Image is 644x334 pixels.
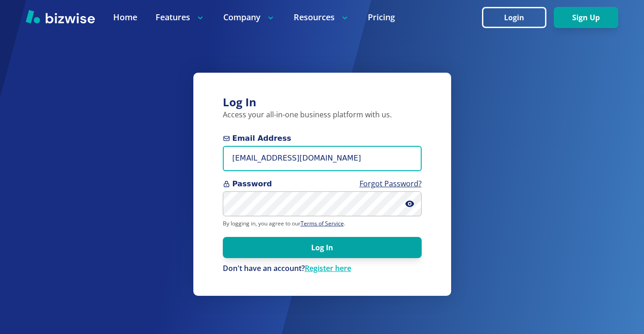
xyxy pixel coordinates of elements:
[482,13,554,22] a: Login
[554,13,618,22] a: Sign Up
[223,220,422,227] p: By logging in, you agree to our .
[223,264,422,274] p: Don't have an account?
[223,12,275,23] p: Company
[294,12,349,23] p: Resources
[305,263,351,273] a: Register here
[223,95,422,110] h3: Log In
[301,219,344,227] a: Terms of Service
[26,10,95,23] img: Bizwise Logo
[223,146,422,171] input: you@example.com
[223,133,422,144] span: Email Address
[368,12,395,23] a: Pricing
[554,7,618,28] button: Sign Up
[223,237,422,258] button: Log In
[156,12,205,23] p: Features
[223,110,422,120] p: Access your all-in-one business platform with us.
[482,7,546,28] button: Login
[113,12,137,23] a: Home
[223,264,422,274] div: Don't have an account?Register here
[360,179,422,189] a: Forgot Password?
[223,179,422,190] span: Password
